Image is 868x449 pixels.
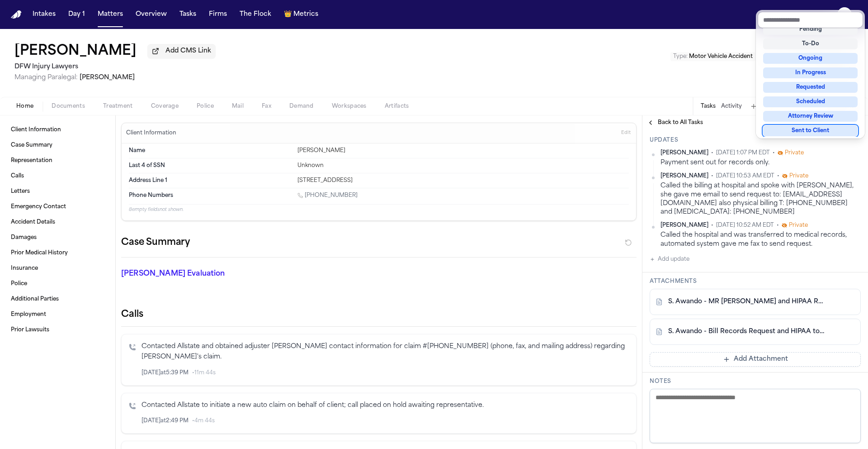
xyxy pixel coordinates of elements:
[763,111,858,122] div: Attorney Review
[763,96,858,107] div: Scheduled
[763,53,858,64] div: Ongoing
[763,38,858,49] div: To-Do
[763,125,858,136] div: Sent to Client
[763,67,858,78] div: In Progress
[763,24,858,35] div: Pending
[763,82,858,93] div: Requested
